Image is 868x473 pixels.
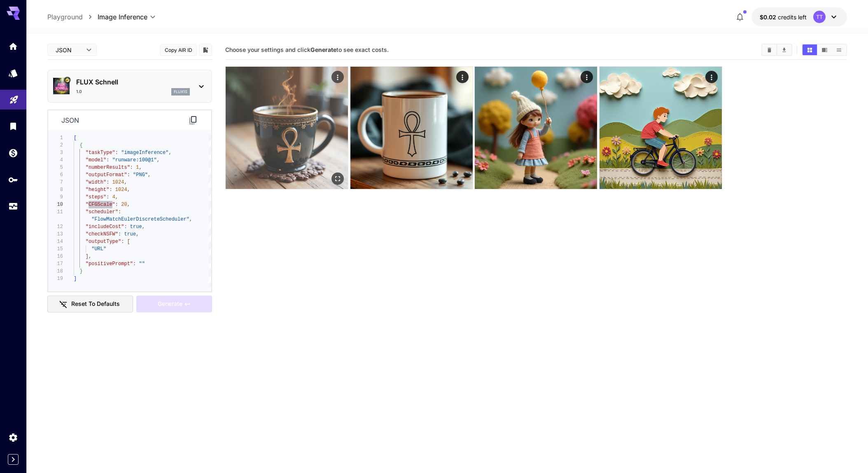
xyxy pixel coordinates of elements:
span: , [189,217,192,222]
span: "PNG" [133,172,148,178]
span: "" [139,261,145,267]
div: 17 [48,260,63,268]
span: 1024 [115,187,127,193]
span: "checkNSFW" [86,231,118,237]
div: 12 [48,223,63,231]
span: "model" [86,157,106,163]
div: Actions [456,71,469,83]
span: , [127,187,130,193]
button: Expand sidebar [8,454,19,465]
span: Image Inference [98,12,147,22]
span: , [127,202,130,207]
div: Open in fullscreen [332,172,344,185]
span: "steps" [86,194,106,200]
span: , [157,157,160,163]
p: 1.0 [76,89,82,95]
div: 4 [48,156,63,164]
div: 3 [48,149,63,156]
div: 15 [48,245,63,253]
button: Add to library [202,45,209,55]
div: 13 [48,231,63,238]
p: json [61,115,79,125]
span: : [127,172,130,178]
span: : [110,187,112,193]
span: "scheduler" [86,209,118,215]
span: "outputFormat" [86,172,127,178]
div: Show images in grid viewShow images in video viewShow images in list view [802,44,847,56]
span: : [133,261,136,267]
span: , [115,194,118,200]
span: $0.02 [760,14,778,21]
div: 18 [48,268,63,275]
div: Settings [8,432,18,443]
span: true [130,224,142,230]
span: "numberResults" [86,165,130,170]
div: 19 [48,275,63,282]
div: Actions [581,71,593,83]
span: : [106,157,109,163]
span: , [124,179,127,185]
button: Show images in grid view [803,44,817,55]
span: "runware:100@1" [112,157,157,163]
p: flux1s [174,89,187,95]
img: DZNps98IvC8mRlgetCZLqs+E252cv6bc297Pi7v8fgOa5GPy1ZDkAAAAASUVORK5CYII= [600,67,722,189]
div: Clear ImagesDownload All [761,44,792,56]
span: } [80,268,83,274]
div: 11 [48,208,63,216]
button: $0.0217TT [751,7,847,26]
div: Actions [705,71,718,83]
div: 9 [48,193,63,201]
div: 5 [48,164,63,171]
div: 8 [48,186,63,193]
span: : [115,202,118,207]
div: Certified Model – Vetted for best performance and includes a commercial license.FLUX Schnell1.0fl... [53,74,206,99]
div: Usage [8,201,18,212]
div: 14 [48,238,63,245]
span: : [106,194,109,200]
div: $0.0217 [760,13,807,21]
div: Home [8,41,18,51]
span: "FlowMatchEulerDiscreteScheduler" [91,217,189,222]
div: Playground [9,92,19,103]
span: : [124,224,127,230]
span: credits left [778,14,807,21]
span: : [121,239,124,245]
span: "height" [86,187,110,193]
span: : [130,165,133,170]
span: JSON [56,46,81,54]
span: ] [74,276,77,282]
span: "imageInference" [121,150,168,156]
div: 6 [48,171,63,179]
button: Download All [777,44,791,55]
nav: breadcrumb [47,12,98,22]
span: "taskType" [86,150,115,156]
span: true [124,231,136,237]
div: TT [813,11,826,23]
span: [ [74,135,77,141]
div: Library [8,121,18,131]
div: API Keys [8,175,18,185]
span: 1 [136,165,139,170]
span: "includeCost" [86,224,124,230]
div: 2 [48,142,63,149]
button: Certified Model – Vetted for best performance and includes a commercial license. [64,77,70,84]
span: "URL" [91,246,106,252]
button: Clear Images [762,44,777,55]
button: Show images in list view [832,44,846,55]
button: Copy AIR ID [160,44,197,56]
div: Wallet [8,148,18,158]
span: : [118,209,121,215]
span: : [106,179,109,185]
span: , [136,231,139,237]
p: Playground [47,12,83,22]
div: Models [8,68,18,78]
div: Actions [332,71,344,83]
button: Show images in video view [817,44,832,55]
img: h+w3QxeZWfzsQAAAABJRU5ErkJggg== [475,67,597,189]
div: 1 [48,134,63,142]
img: +x7qhAAAAAElFTkSuQmCC [350,67,473,189]
span: "positivePrompt" [86,261,133,267]
span: "width" [86,179,106,185]
span: , [89,254,91,259]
